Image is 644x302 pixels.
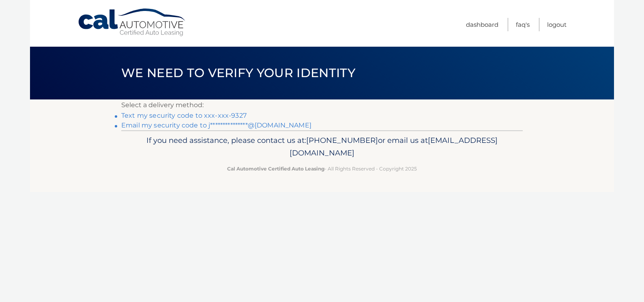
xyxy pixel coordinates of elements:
[127,164,517,173] p: - All Rights Reserved - Copyright 2025
[127,134,517,160] p: If you need assistance, please contact us at: or email us at
[466,18,498,31] a: Dashboard
[547,18,567,31] a: Logout
[227,166,324,172] strong: Cal Automotive Certified Auto Leasing
[77,8,187,37] a: Cal Automotive
[121,65,355,80] span: We need to verify your identity
[306,136,378,145] span: [PHONE_NUMBER]
[121,112,247,119] a: Text my security code to xxx-xxx-9327
[516,18,530,31] a: FAQ's
[121,99,523,111] p: Select a delivery method:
